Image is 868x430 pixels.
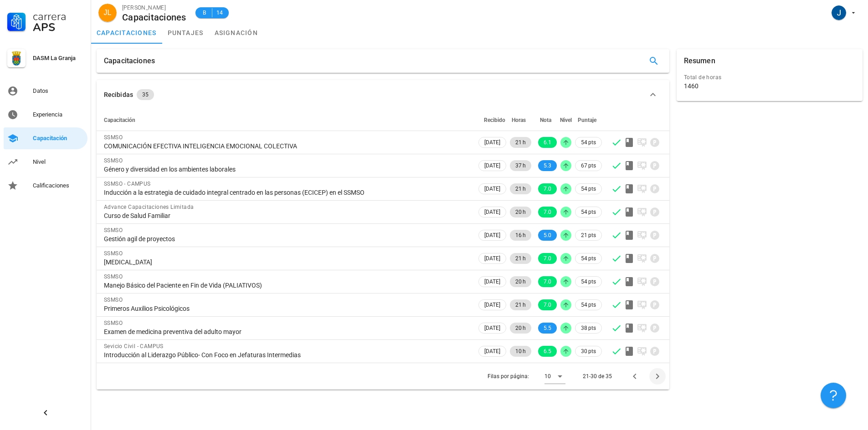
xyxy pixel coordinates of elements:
[544,276,551,287] span: 7.0
[515,276,526,287] span: 20 h
[515,346,526,357] span: 10 h
[104,157,123,164] span: SSMSO
[515,299,526,310] span: 21 h
[104,181,151,187] span: SSMSO - CAMPUS
[33,111,84,118] div: Experiencia
[104,250,123,257] span: SSMSO
[684,73,855,82] div: Total de horas
[684,82,699,90] div: 1460
[581,300,596,309] span: 54 pts
[33,135,84,142] div: Capacitación
[512,117,526,123] span: Horas
[544,137,551,148] span: 6.1
[33,22,84,33] div: APS
[4,151,87,173] a: Nivel
[515,323,526,334] span: 20 h
[33,11,84,22] div: Carrera
[515,230,526,241] span: 16 h
[484,323,500,333] span: [DATE]
[544,160,551,171] span: 5.3
[98,4,117,22] div: avatar
[484,137,500,147] span: [DATE]
[104,258,469,266] div: [MEDICAL_DATA]
[33,55,84,62] div: DASM La Granja
[578,117,596,123] span: Puntaje
[581,184,596,193] span: 54 pts
[581,324,596,333] span: 38 pts
[484,161,500,171] span: [DATE]
[484,230,500,240] span: [DATE]
[209,22,264,44] a: asignación
[573,109,604,131] th: Puntaje
[4,80,87,102] a: Datos
[484,300,500,310] span: [DATE]
[97,80,669,109] button: Recibidas 35
[33,87,84,95] div: Datos
[544,299,551,310] span: 7.0
[649,368,666,384] button: Página siguiente
[581,161,596,170] span: 67 pts
[104,212,469,220] div: Curso de Salud Familiar
[201,8,208,17] span: B
[581,207,596,217] span: 54 pts
[104,90,133,100] div: Recibidas
[142,89,149,100] span: 35
[581,231,596,240] span: 21 pts
[484,117,505,123] span: Recibido
[104,343,164,349] span: Sevicio Civil - CAMPUS
[104,297,123,303] span: SSMSO
[832,5,846,20] div: avatar
[97,109,477,131] th: Capacitación
[581,347,596,356] span: 30 pts
[515,207,526,218] span: 20 h
[627,368,643,384] button: Página anterior
[515,183,526,194] span: 21 h
[104,142,469,150] div: COMUNICACIÓN EFECTIVA INTELIGENCIA EMOCIONAL COLECTIVA
[515,160,526,171] span: 37 h
[91,22,162,44] a: capacitaciones
[559,109,573,131] th: Nivel
[104,117,135,123] span: Capacitación
[544,230,551,241] span: 5.0
[104,235,469,243] div: Gestión agil de proyectos
[104,328,469,336] div: Examen de medicina preventiva del adulto mayor
[581,254,596,263] span: 54 pts
[484,346,500,356] span: [DATE]
[104,134,123,141] span: SSMSO
[581,277,596,286] span: 54 pts
[515,137,526,148] span: 21 h
[544,253,551,264] span: 7.0
[104,351,469,359] div: Introducción al Liderazgo Público- Con Foco en Jefaturas Intermedias
[544,372,551,380] div: 10
[122,3,186,12] div: [PERSON_NAME]
[544,369,565,384] div: 10Filas por página:
[477,109,508,131] th: Recibido
[484,253,500,263] span: [DATE]
[581,138,596,147] span: 54 pts
[484,207,500,217] span: [DATE]
[684,49,715,73] div: Resumen
[104,4,112,22] span: JL
[122,12,186,22] div: Capacitaciones
[515,253,526,264] span: 21 h
[544,183,551,194] span: 7.0
[484,277,500,287] span: [DATE]
[484,184,500,194] span: [DATE]
[544,323,551,334] span: 5.5
[540,117,551,123] span: Nota
[583,372,612,380] div: 21-30 de 35
[104,273,123,280] span: SSMSO
[533,109,559,131] th: Nota
[33,158,84,166] div: Nivel
[104,320,123,326] span: SSMSO
[104,49,155,73] div: Capacitaciones
[104,227,123,233] span: SSMSO
[104,304,469,313] div: Primeros Auxilios Psicológicos
[162,22,209,44] a: puntajes
[544,207,551,218] span: 7.0
[33,182,84,189] div: Calificaciones
[4,104,87,126] a: Experiencia
[508,109,533,131] th: Horas
[104,281,469,289] div: Manejo Básico del Paciente en Fin de Vida (PALIATIVOS)
[488,363,565,390] div: Filas por página:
